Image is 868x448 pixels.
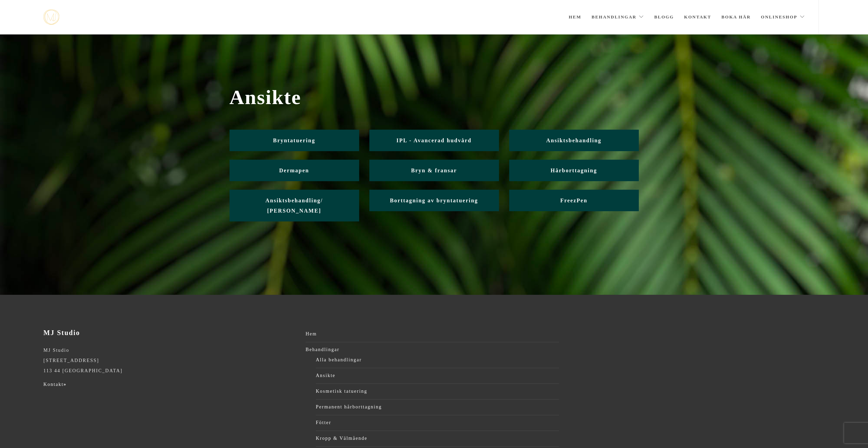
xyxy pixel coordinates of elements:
a: mjstudio mjstudio mjstudio [43,10,59,25]
span: Ansikte [230,86,639,109]
span: Ansiktsbehandling [546,138,601,143]
h3: MJ Studio [43,329,297,337]
a: Hem [306,329,559,339]
p: MJ Studio [STREET_ADDRESS] 113 44 [GEOGRAPHIC_DATA] [43,345,297,376]
a: Permanent hårborttagning [316,402,559,412]
a: Kosmetisk tatuering [316,386,559,396]
a: Bryntatuering [230,130,359,151]
a: Alla behandlingar [316,355,559,365]
span: Dermapen [279,168,309,173]
span: Bryn & fransar [411,168,457,173]
a: Fötter [316,418,559,428]
a: Hårborttagning [509,160,639,181]
span: FreezPen [560,198,588,203]
a: Ansiktsbehandling [509,130,639,151]
span: Ansiktsbehandling/ [PERSON_NAME] [265,198,323,214]
a: Ansiktsbehandling/ [PERSON_NAME] [230,190,359,221]
a: FreezPen [509,190,639,211]
a: Ansikte [316,371,559,381]
strong: » [63,382,67,387]
span: IPL - Avancerad hudvård [396,138,471,143]
span: Borttagning av bryntatuering [390,198,478,203]
a: Kropp & Välmående [316,433,559,444]
a: Borttagning av bryntatuering [369,190,499,211]
span: Hårborttagning [550,168,597,173]
img: mjstudio [43,10,59,25]
span: Bryntatuering [273,138,315,143]
a: IPL - Avancerad hudvård [369,130,499,151]
a: Dermapen [230,160,359,181]
a: Bryn & fransar [369,160,499,181]
a: Kontakt» [43,382,67,387]
a: Behandlingar [306,345,559,355]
